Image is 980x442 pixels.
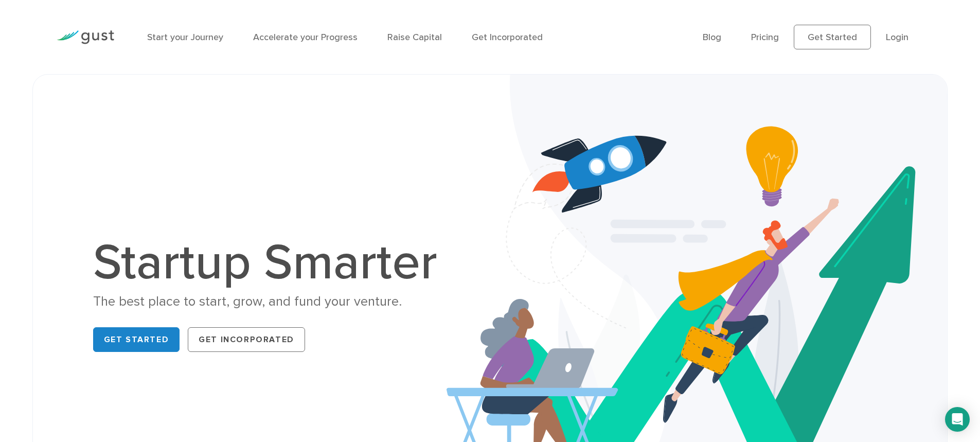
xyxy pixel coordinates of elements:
[886,32,908,43] a: Login
[93,327,180,352] a: Get Started
[147,32,223,43] a: Start your Journey
[188,327,305,352] a: Get Incorporated
[472,32,543,43] a: Get Incorporated
[703,32,721,43] a: Blog
[57,30,114,44] img: Gust Logo
[794,25,871,49] a: Get Started
[93,238,448,288] h1: Startup Smarter
[751,32,779,43] a: Pricing
[93,293,448,311] div: The best place to start, grow, and fund your venture.
[809,331,980,442] iframe: Chat Widget
[387,32,442,43] a: Raise Capital
[253,32,358,43] a: Accelerate your Progress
